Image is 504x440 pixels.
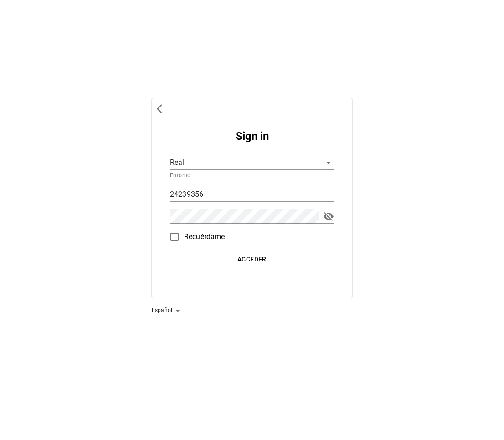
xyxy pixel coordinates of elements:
div: Real [170,155,334,170]
p: Entorno [170,171,334,180]
div: Español [152,303,183,318]
span: Recuérdame [184,231,225,242]
input: Número de usuario [170,187,334,202]
h2: Sign in [170,130,334,143]
button: back to previous environments [154,101,170,117]
button: Acceder [170,251,334,268]
span: Acceder [174,254,330,265]
button: toggle password visibility [323,205,334,227]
